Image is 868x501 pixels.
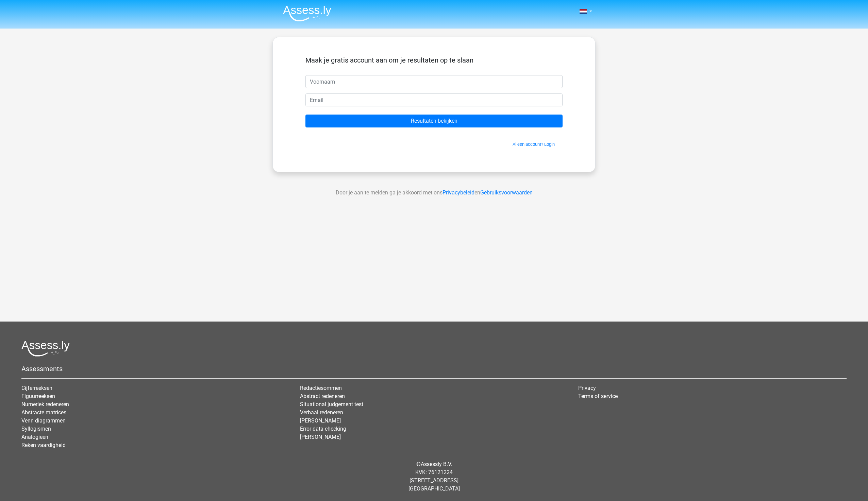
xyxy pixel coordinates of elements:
input: Email [305,93,563,106]
div: © KVK: 76121224 [STREET_ADDRESS] [GEOGRAPHIC_DATA] [16,455,852,498]
a: Gebruiksvoorwaarden [480,189,533,196]
a: Numeriek redeneren [21,401,69,408]
a: Verbaal redeneren [300,409,343,416]
img: Assessly logo [21,341,70,357]
a: Privacybeleid [443,189,474,196]
a: Abstract redeneren [300,393,345,399]
a: Cijferreeksen [21,385,52,391]
a: Al een account? Login [513,142,555,147]
a: Redactiesommen [300,385,342,391]
input: Resultaten bekijken [305,115,563,127]
a: Abstracte matrices [21,409,66,416]
a: Figuurreeksen [21,393,55,399]
h5: Assessments [21,365,847,373]
a: Assessly B.V. [421,461,452,467]
h5: Maak je gratis account aan om je resultaten op te slaan [305,56,563,64]
a: Terms of service [578,393,618,399]
a: [PERSON_NAME] [300,417,341,424]
a: Venn diagrammen [21,417,66,424]
a: Analogieen [21,434,48,440]
a: Error data checking [300,426,346,432]
a: Syllogismen [21,426,51,432]
input: Voornaam [305,75,563,88]
a: Situational judgement test [300,401,363,408]
a: [PERSON_NAME] [300,434,341,440]
a: Privacy [578,385,596,391]
img: Assessly [283,5,331,21]
a: Reken vaardigheid [21,442,66,448]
